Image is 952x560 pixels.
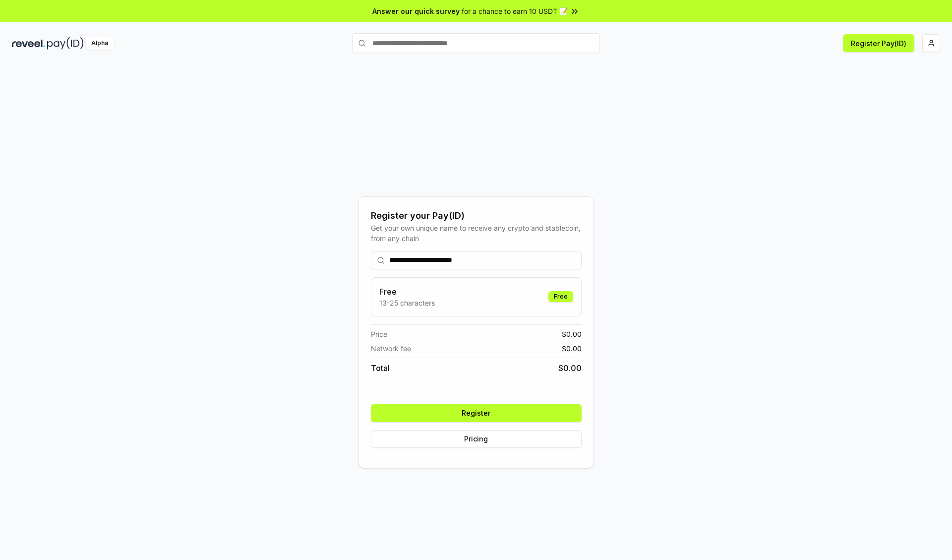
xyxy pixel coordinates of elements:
[372,6,460,16] span: Answer our quick survey
[86,37,114,50] div: Alpha
[12,37,45,50] img: reveel_dark
[558,362,582,374] span: $ 0.00
[462,6,568,16] span: for a chance to earn 10 USDT 📝
[371,329,387,339] span: Price
[379,298,435,308] p: 13-25 characters
[379,286,435,298] h3: Free
[371,209,582,223] div: Register your Pay(ID)
[843,34,914,52] button: Register Pay(ID)
[47,37,84,50] img: pay_id
[562,343,582,354] span: $ 0.00
[371,223,582,244] div: Get your own unique name to receive any crypto and stablecoin, from any chain
[371,404,582,422] button: Register
[548,291,573,302] div: Free
[371,343,411,354] span: Network fee
[562,329,582,339] span: $ 0.00
[371,362,390,374] span: Total
[371,430,582,448] button: Pricing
